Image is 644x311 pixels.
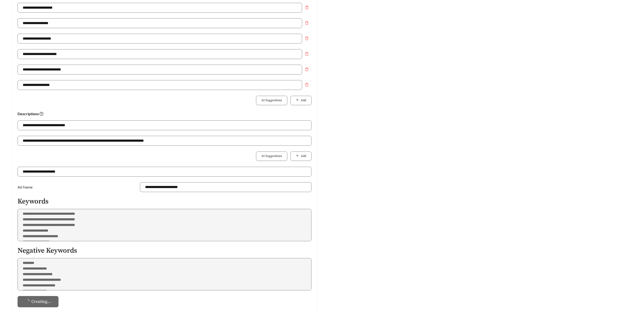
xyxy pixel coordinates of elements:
input: Website [18,167,311,177]
button: AI Suggestions [256,152,287,161]
span: delete [302,67,311,71]
button: Creating... [18,296,59,307]
button: Remove field [302,3,311,12]
span: delete [302,37,311,40]
span: plus [296,154,299,158]
span: delete [302,83,311,87]
span: question-circle [40,112,43,116]
button: plusAdd [290,152,311,161]
button: Remove field [302,49,311,59]
span: Creating... [31,298,51,305]
button: Remove field [302,18,311,28]
button: Remove field [302,65,311,74]
span: plus [296,98,299,102]
label: Ad Name [18,182,35,192]
span: Add [301,154,306,159]
span: loading [25,299,31,304]
span: AI Suggestions [261,154,282,159]
span: AI Suggestions [261,98,282,103]
input: Ad Name [140,182,311,192]
h5: Keywords [18,198,311,205]
button: Remove field [302,80,311,89]
span: delete [302,21,311,25]
button: AI Suggestions [256,96,287,105]
span: Add [301,98,306,103]
button: Remove field [302,34,311,43]
h5: Negative Keywords [18,247,311,255]
span: delete [302,6,311,9]
button: plusAdd [290,96,311,105]
strong: Descriptions [18,111,43,116]
span: delete [302,52,311,56]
